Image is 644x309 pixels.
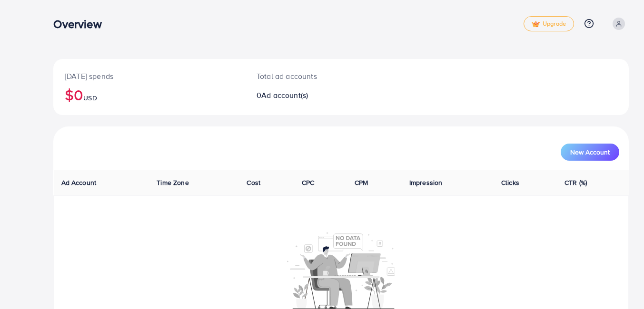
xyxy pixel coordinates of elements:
[287,231,396,309] img: No account
[61,178,97,187] span: Ad Account
[257,70,377,82] p: Total ad accounts
[53,17,109,31] h3: Overview
[409,178,443,187] span: Impression
[302,178,314,187] span: CPC
[65,86,234,104] h2: $0
[157,178,188,187] span: Time Zone
[247,178,260,187] span: Cost
[257,91,377,100] h2: 0
[355,178,368,187] span: CPM
[570,149,610,155] span: New Account
[501,178,519,187] span: Clicks
[565,178,587,187] span: CTR (%)
[261,90,308,100] span: Ad account(s)
[65,70,234,82] p: [DATE] spends
[524,16,574,31] a: tickUpgrade
[532,21,540,28] img: tick
[83,93,97,103] span: USD
[561,144,619,161] button: New Account
[532,20,566,28] span: Upgrade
